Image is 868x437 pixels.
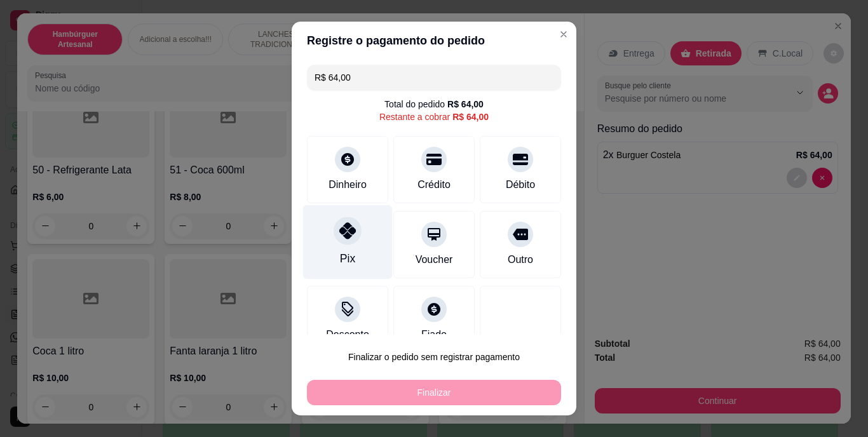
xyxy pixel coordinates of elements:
[416,252,453,267] div: Voucher
[307,344,561,370] button: Finalizar o pedido sem registrar pagamento
[417,177,451,192] div: Crédito
[421,327,447,342] div: Fiado
[340,251,355,267] div: Pix
[452,111,489,123] div: R$ 64,00
[506,177,535,192] div: Débito
[315,65,553,90] input: Ex.: hambúrguer de cordeiro
[508,252,533,267] div: Outro
[384,98,484,111] div: Total do pedido
[447,98,484,111] div: R$ 64,00
[326,327,369,342] div: Desconto
[292,22,576,60] header: Registre o pagamento do pedido
[329,177,367,192] div: Dinheiro
[553,24,574,44] button: Close
[379,111,489,123] div: Restante a cobrar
